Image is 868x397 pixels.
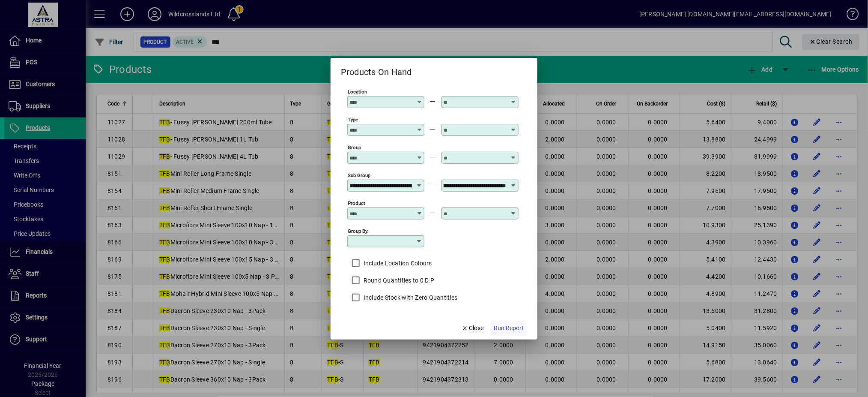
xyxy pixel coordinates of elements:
[331,58,422,79] h2: Products On Hand
[362,293,458,302] label: Include Stock with Zero Quantities
[490,321,527,336] button: Run Report
[348,200,365,206] mat-label: Product
[348,116,358,122] mat-label: Type
[458,321,487,336] button: Close
[362,259,432,268] label: Include Location Colours
[362,276,434,285] label: Round Quantities to 0 D.P
[348,88,367,94] mat-label: Location
[462,324,484,333] span: Close
[494,324,524,333] span: Run Report
[348,172,370,178] mat-label: Sub Group
[348,144,361,150] mat-label: Group
[348,228,369,234] mat-label: Group by:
